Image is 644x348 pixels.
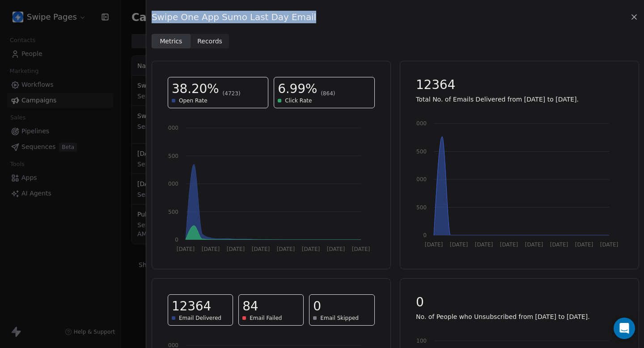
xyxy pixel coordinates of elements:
span: Click Rate [285,97,312,104]
tspan: [DATE] [449,242,468,248]
tspan: [DATE] [227,246,245,252]
tspan: [DATE] [302,246,320,252]
span: 6.99% [278,81,317,97]
span: 38.20% [172,81,219,97]
tspan: [DATE] [277,246,295,252]
tspan: [DATE] [252,246,270,252]
span: Records [197,37,222,46]
tspan: [DATE] [600,242,618,248]
tspan: 3000 [165,181,178,187]
tspan: [DATE] [500,242,518,248]
p: Total No. of Emails Delivered from [DATE] to [DATE]. [416,95,623,104]
span: Swipe One App Sumo Last Day Email [152,11,316,23]
span: (4723) [223,90,241,97]
tspan: 100 [416,338,427,344]
span: 12364 [416,77,455,93]
p: No. of People who Unsubscribed from [DATE] to [DATE]. [416,312,623,321]
tspan: [DATE] [550,242,568,248]
span: Email Failed [250,314,282,322]
tspan: 10500 [409,149,426,155]
span: Email Delivered [179,314,221,322]
tspan: [DATE] [327,246,345,252]
tspan: 4500 [165,153,178,159]
tspan: [DATE] [202,246,220,252]
tspan: 7000 [413,176,427,182]
tspan: 0 [423,232,427,238]
span: 12364 [172,298,211,314]
tspan: 3500 [413,204,427,211]
tspan: [DATE] [475,242,493,248]
tspan: [DATE] [177,246,195,252]
span: 84 [242,298,258,314]
span: Email Skipped [320,314,359,322]
tspan: 6000 [165,125,178,131]
span: 0 [416,294,424,310]
span: (864) [321,90,335,97]
div: Open Intercom Messenger [614,318,635,339]
tspan: 0 [175,237,178,243]
span: Open Rate [179,97,208,104]
tspan: [DATE] [424,242,443,248]
tspan: 1500 [165,209,178,215]
tspan: [DATE] [525,242,543,248]
tspan: [DATE] [352,246,370,252]
tspan: 14000 [409,120,426,127]
tspan: [DATE] [575,242,593,248]
span: 0 [313,298,321,314]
